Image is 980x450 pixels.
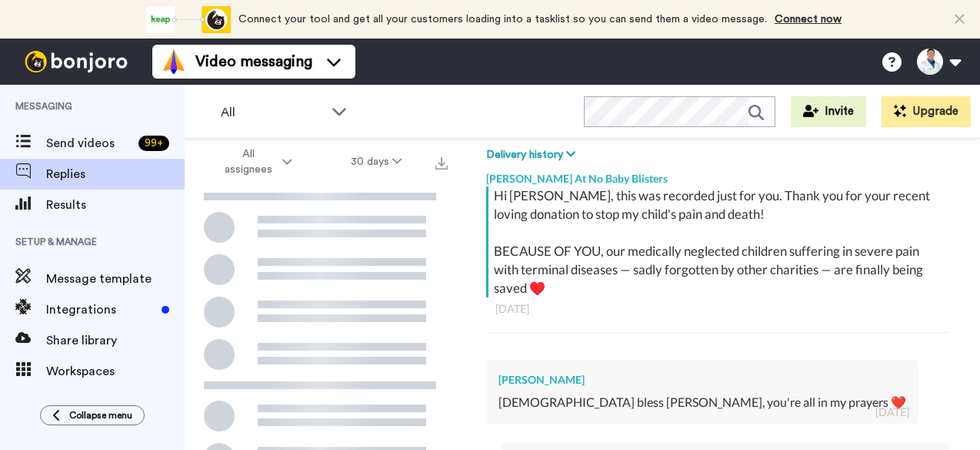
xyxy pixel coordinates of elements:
span: Workspaces [46,362,185,381]
a: Connect now [775,14,842,25]
div: [DATE] [495,301,940,317]
div: 99 + [138,136,169,151]
span: Share library [46,331,185,350]
div: Hi [PERSON_NAME], this was recorded just for you. Thank you for your recent loving donation to st... [494,186,945,297]
span: Integrations [46,301,155,319]
span: Collapse menu [69,409,132,421]
span: Send videos [46,134,132,153]
div: animation [146,6,231,33]
span: All [221,103,324,122]
span: Message template [46,270,185,288]
div: [DEMOGRAPHIC_DATA] bless [PERSON_NAME], you're all in my prayers ❤️ [498,394,906,411]
div: [PERSON_NAME] At No Baby Blisters [486,163,949,186]
button: Export all results that match these filters now. [431,150,452,173]
div: [DATE] [875,405,909,420]
span: Replies [46,165,185,183]
span: Results [46,196,185,214]
button: Invite [791,96,866,127]
button: Collapse menu [40,405,145,425]
button: 30 days [322,148,432,176]
button: Upgrade [882,96,971,127]
img: bj-logo-header-white.svg [18,51,134,72]
div: [PERSON_NAME] [498,372,906,388]
img: export.svg [435,157,448,170]
span: Video messaging [195,51,312,72]
button: Delivery history [486,146,580,163]
span: All assignees [217,146,279,177]
img: vm-color.svg [162,49,186,74]
button: All assignees [188,140,322,183]
span: Connect your tool and get all your customers loading into a tasklist so you can send them a video... [238,14,767,25]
